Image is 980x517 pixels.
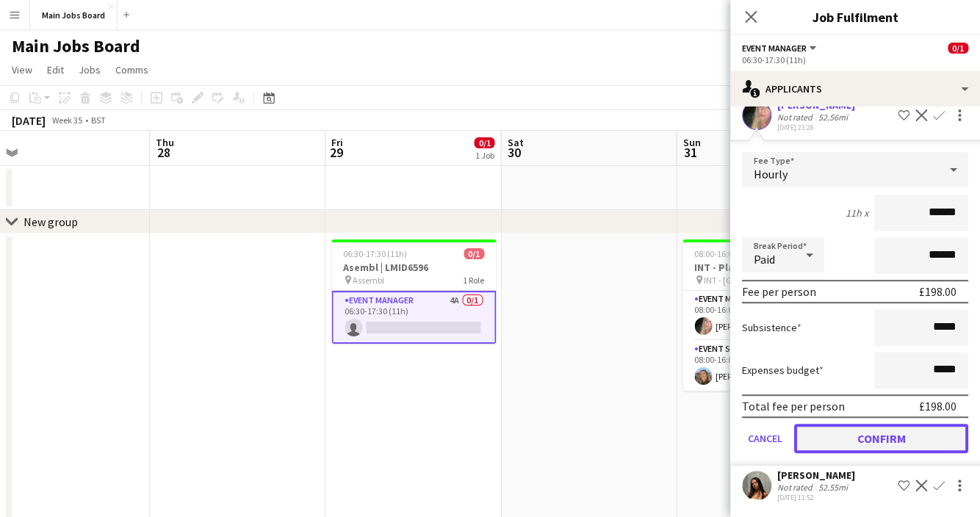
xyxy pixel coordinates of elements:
a: Jobs [73,60,107,79]
div: £198.00 [919,399,956,413]
label: Subsistence [742,321,801,334]
h3: INT - Plannd | LMID6312 [682,261,847,274]
div: 11h x [846,206,868,220]
span: Hourly [754,167,788,181]
app-card-role: Event Manager1/108:00-16:00 (8h)[PERSON_NAME] [682,291,847,341]
app-job-card: 06:30-17:30 (11h)0/1Asembl | LMID6596 Assembl1 RoleEvent Manager4A0/106:30-17:30 (11h) [331,239,496,344]
span: 31 [680,144,700,161]
span: View [12,63,32,76]
div: Total fee per person [742,399,845,413]
h3: Asembl | LMID6596 [331,261,496,274]
span: 06:30-17:30 (11h) [343,248,407,259]
span: Fri [331,136,343,149]
a: Comms [109,60,154,79]
app-card-role: Event Manager4A0/106:30-17:30 (11h) [331,291,496,344]
span: Week 35 [48,115,85,126]
button: Event Manager [742,43,818,54]
label: Expenses budget [742,364,824,377]
div: Applicants [730,71,980,106]
div: Not rated [777,112,815,123]
h3: Job Fulfilment [730,7,980,26]
button: Confirm [794,424,968,453]
div: £198.00 [919,284,956,299]
app-card-role: Event Staff1/108:00-16:00 (8h)[PERSON_NAME] [682,341,847,391]
span: Paid [754,252,775,267]
span: Edit [47,63,64,76]
span: Assembl [353,275,384,286]
app-job-card: 08:00-16:00 (8h)2/2INT - Plannd | LMID6312 INT - [GEOGRAPHIC_DATA]2 RolesEvent Manager1/108:00-16... [682,239,847,391]
span: 0/1 [464,248,484,259]
a: Edit [41,60,70,79]
div: New group [24,214,78,229]
span: Thu [156,136,174,149]
a: View [6,60,38,79]
span: 30 [505,144,523,161]
span: 29 [329,144,343,161]
span: Jobs [79,63,101,76]
div: 52.55mi [815,482,851,493]
div: Not rated [777,482,815,493]
span: Sun [682,136,700,149]
span: INT - [GEOGRAPHIC_DATA] [704,275,804,286]
div: [DATE] [12,113,46,128]
div: 1 Job [475,150,494,161]
span: Event Manager [742,43,807,54]
div: [DATE] 11:52 [777,493,855,502]
div: BST [91,115,106,126]
button: Main Jobs Board [30,1,118,29]
span: Comms [115,63,148,76]
span: 0/1 [948,43,968,54]
span: 08:00-16:00 (8h) [694,248,754,259]
div: [DATE] 23:28 [777,123,855,132]
div: Fee per person [742,284,816,299]
span: 0/1 [474,137,494,148]
div: 52.56mi [815,112,851,123]
h1: Main Jobs Board [12,35,140,57]
div: [PERSON_NAME] [777,469,855,482]
div: 06:30-17:30 (11h) [742,54,968,65]
span: 28 [154,144,174,161]
span: Sat [507,136,523,149]
span: 1 Role [463,275,484,286]
button: Cancel [742,424,788,453]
